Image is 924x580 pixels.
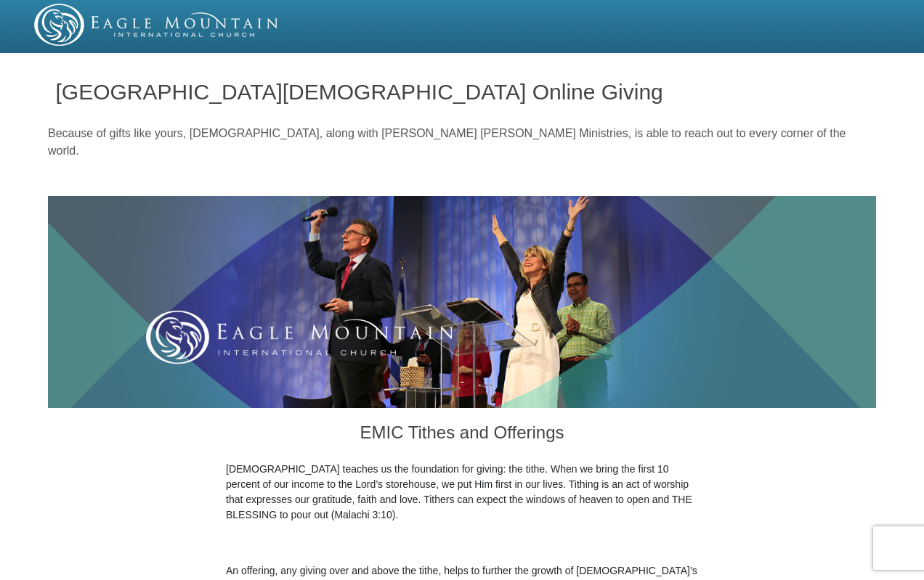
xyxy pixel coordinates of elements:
[226,408,698,462] h3: EMIC Tithes and Offerings
[34,4,280,46] img: EMIC
[48,125,876,160] p: Because of gifts like yours, [DEMOGRAPHIC_DATA], along with [PERSON_NAME] [PERSON_NAME] Ministrie...
[226,462,698,523] p: [DEMOGRAPHIC_DATA] teaches us the foundation for giving: the tithe. When we bring the first 10 pe...
[56,80,869,104] h1: [GEOGRAPHIC_DATA][DEMOGRAPHIC_DATA] Online Giving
